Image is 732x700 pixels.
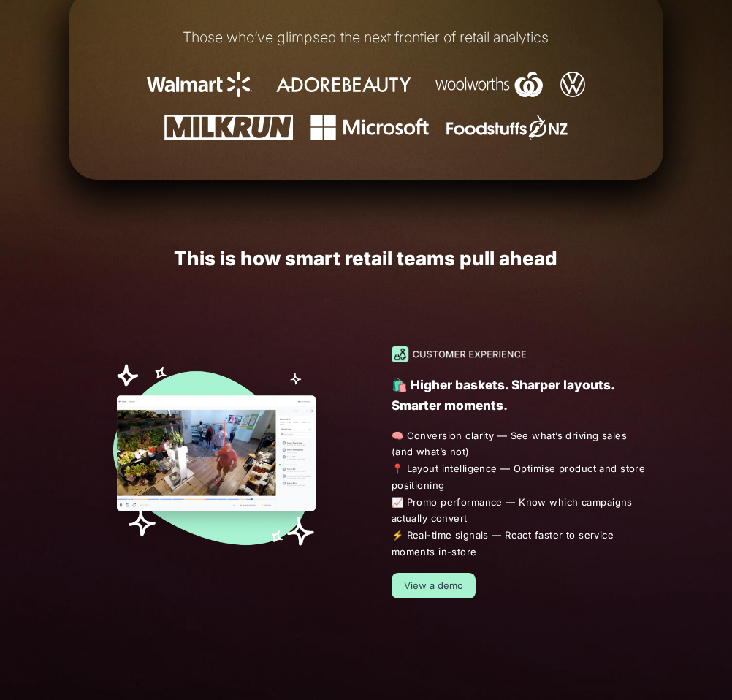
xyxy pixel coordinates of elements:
[100,30,632,46] h1: Those who’ve glimpsed the next frontier of retail analytics
[392,573,476,598] a: View a demo
[270,72,418,97] img: Adore Beauty
[147,72,252,97] img: Walmart
[392,427,652,560] span: 🧠 Conversion clarity — See what’s driving sales (and what’s not) 📍 Layout intelligence — Optimise...
[164,115,293,140] img: Milkrun
[392,375,651,416] p: 🛍️ Higher baskets. Sharper layouts. Smarter moments.
[446,115,568,140] img: Foodstuffs NZ
[560,72,586,97] img: Volkswagen
[69,248,664,269] h1: This is how smart retail teams pull ahead
[435,72,543,97] img: Woolworths
[81,346,340,562] img: Journey player
[310,115,430,140] img: Microsoft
